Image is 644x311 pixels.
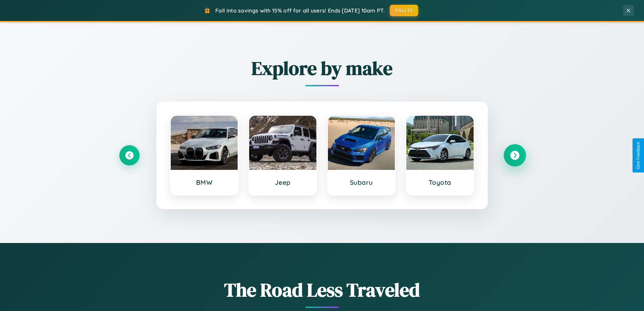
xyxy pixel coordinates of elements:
[256,178,310,186] h3: Jeep
[215,7,385,14] span: Fall into savings with 15% off for all users! Ends [DATE] 10am PT.
[119,277,525,303] h1: The Road Less Traveled
[636,142,641,169] div: Give Feedback
[390,5,418,16] button: FALL15
[335,178,388,186] h3: Subaru
[119,55,525,81] h2: Explore by make
[413,178,467,186] h3: Toyota
[177,178,231,186] h3: BMW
